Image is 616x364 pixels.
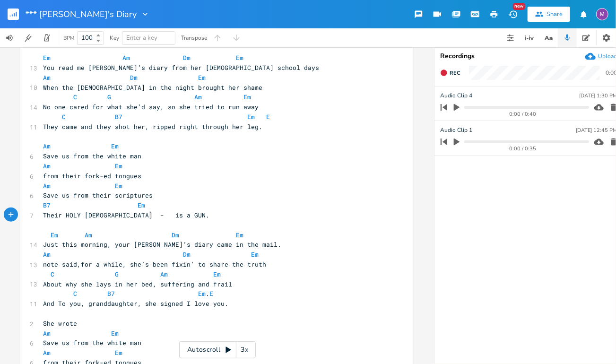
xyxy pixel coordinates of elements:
[115,113,122,121] span: B7
[43,299,228,308] span: And To you, granddaughter, she signed I love you.
[596,8,608,20] div: melindameshad
[528,7,570,22] button: Share
[51,231,58,239] span: Em
[213,270,221,278] span: Em
[247,113,255,121] span: Em
[513,3,525,10] div: New
[179,341,256,358] div: Autoscroll
[243,93,251,101] span: Em
[194,93,202,101] span: Am
[251,250,259,259] span: Em
[596,3,608,25] button: M
[43,329,51,338] span: Am
[43,201,51,209] span: B7
[43,73,51,82] span: Am
[43,53,51,62] span: Em
[43,260,266,269] span: note said,for a while, she’s been fixin’ to share the truth
[503,6,522,23] button: New
[183,250,191,259] span: Dm
[126,34,157,42] span: Enter a key
[51,270,54,278] span: C
[266,113,270,121] span: E
[172,231,179,239] span: Dm
[107,93,111,101] span: G
[85,231,92,239] span: Am
[43,122,262,131] span: They came and they shot her, ripped right through her leg.
[63,35,74,41] div: BPM
[236,341,253,358] div: 3x
[440,91,472,100] span: Audio Clip 4
[160,270,168,278] span: Am
[73,289,77,298] span: C
[183,53,191,62] span: Dm
[43,152,141,160] span: Save us from the white man
[130,73,138,82] span: Dm
[73,93,77,101] span: C
[43,162,51,170] span: Am
[43,142,51,150] span: Am
[43,191,153,199] span: Save us from their scriptures
[43,103,259,111] span: No one cared for what she’d say, so she tried to run away
[111,142,119,150] span: Em
[436,65,464,80] button: Rec
[209,289,213,298] span: E
[43,172,141,180] span: from their fork-ed tongues
[115,348,122,357] span: Em
[440,126,472,135] span: Audio Clip 1
[122,53,130,62] span: Am
[198,73,206,82] span: Em
[111,329,119,338] span: Em
[138,201,145,209] span: Em
[450,69,460,77] span: Rec
[43,319,77,328] span: She wrote
[547,10,563,18] div: Share
[26,10,137,18] span: *** [PERSON_NAME]'s Diary
[236,231,243,239] span: Em
[457,146,589,151] div: 0:00 / 0:35
[43,83,262,92] span: When the [DEMOGRAPHIC_DATA] in the night brought her shame
[107,289,115,298] span: B7
[43,182,51,190] span: Am
[43,338,141,347] span: Save us from the white man
[43,289,213,298] span: .
[43,211,209,219] span: Their HOLY [DEMOGRAPHIC_DATA] - is a GUN.
[43,250,51,259] span: Am
[457,112,589,117] div: 0:00 / 0:40
[236,53,243,62] span: Em
[181,35,207,41] div: Transpose
[62,113,66,121] span: C
[43,240,281,249] span: Just this morning, your [PERSON_NAME]’s diary came in the mail.
[43,63,319,72] span: You read me [PERSON_NAME]’s diary from her [DEMOGRAPHIC_DATA] school days
[110,35,119,41] div: Key
[115,182,122,190] span: Em
[115,270,119,278] span: G
[43,348,51,357] span: Am
[43,280,232,288] span: About why she lays in her bed, suffering and frail
[115,162,122,170] span: Em
[198,289,206,298] span: Em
